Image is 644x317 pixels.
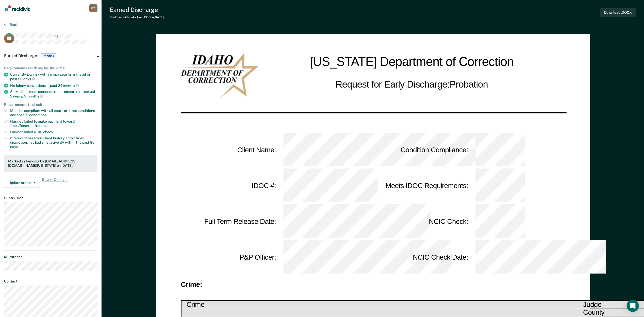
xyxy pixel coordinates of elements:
span: check [43,130,53,134]
td: P&P Officer : [181,239,277,275]
div: Has not failed NCIC [10,130,97,134]
div: Requirements validated by OMS data [4,66,97,70]
h1: [US_STATE] Department of Correction [310,53,514,72]
div: Open Intercom Messenger [627,300,639,312]
button: Download .DOCX [600,8,636,17]
div: If relevant based on client history and officer discretion, has had a negative UA within the past 90 [10,136,97,149]
div: Prefilled with data from IDOC on [DATE] . [110,15,164,19]
h2: Request for Early Discharge: Probation [336,78,488,92]
div: Crime: [181,281,565,288]
td: Full Term Release Date : [181,204,277,239]
span: Earned Discharge [4,53,37,58]
button: Update status [4,178,40,188]
th: Crime [181,301,578,309]
span: Revert Changes [42,178,68,188]
button: Back [4,22,18,27]
div: No felony convictions in past 24 [10,83,97,88]
div: Requirements to check [4,103,97,107]
img: IDOC Logo [181,53,258,98]
td: NCIC Check Date : [373,239,469,275]
dt: Supervision [4,196,97,200]
button: Profile dropdown button [89,4,97,12]
span: days [23,77,35,81]
div: Has not failed to make payment toward [10,119,97,128]
span: months [63,83,79,87]
span: conditions [29,113,46,117]
img: Recidiviz [5,5,30,11]
td: IDOC # : [181,168,277,204]
div: Must be compliant with all court-ordered conditions and special [10,109,97,117]
td: Meets IDOC Requirements : [373,168,469,204]
dt: Milestones [4,255,97,259]
div: Marked as Pending by [EMAIL_ADDRESS][DOMAIN_NAME][US_STATE] on [DATE]. [8,159,93,168]
div: W D [89,4,97,12]
div: Served minimum sentence requirements: has served 2 years, 5 [10,90,97,98]
span: fines/fees/restitution [10,124,46,128]
td: Condition Compliance : [373,132,469,168]
div: Currently low risk with no increase in risk level in past 90 [10,72,97,81]
span: months [27,94,43,98]
td: Client Name : [181,132,277,168]
div: Earned Discharge [110,6,164,13]
dt: Contact [4,279,97,283]
td: NCIC Check : [373,204,469,239]
span: Pending [41,53,56,58]
span: days [10,145,18,149]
